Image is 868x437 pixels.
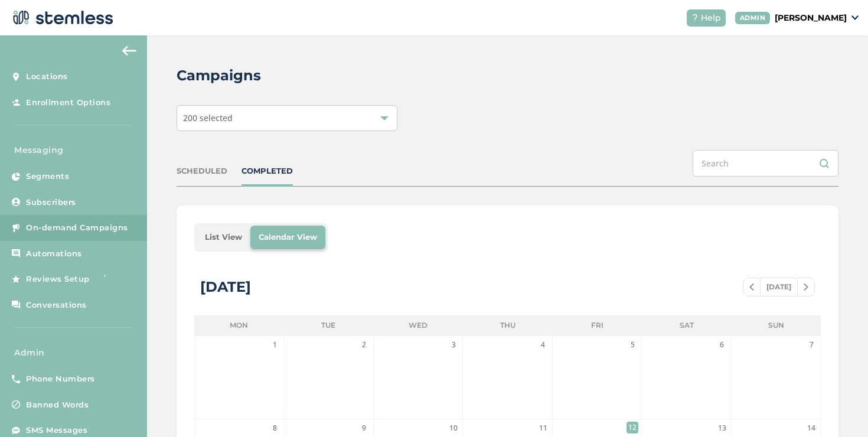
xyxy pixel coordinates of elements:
li: Tue [284,315,374,335]
span: 2 [358,339,370,351]
p: [PERSON_NAME] [775,12,847,24]
img: icon-arrow-back-accent-c549486e.svg [122,46,136,56]
span: On-demand Campaigns [26,222,128,234]
span: 13 [716,422,728,434]
li: Sat [642,315,732,335]
iframe: Chat Widget [809,380,868,437]
span: Automations [26,248,82,260]
div: ADMIN [735,12,771,24]
span: SMS Messages [26,425,87,436]
span: 10 [448,422,459,434]
img: icon-help-white-03924b79.svg [691,14,699,21]
li: Fri [552,315,642,335]
img: icon_down-arrow-small-66adaf34.svg [851,15,859,20]
span: Help [701,12,721,24]
span: 11 [537,422,549,434]
span: Phone Numbers [26,373,95,385]
span: 3 [448,339,459,351]
span: 7 [805,339,817,351]
span: Banned Words [26,399,89,411]
div: SCHEDULED [177,165,227,177]
input: Search [693,150,838,177]
li: Wed [373,315,463,335]
span: 6 [716,339,728,351]
img: icon-chevron-right-bae969c5.svg [804,283,808,291]
li: Mon [194,315,284,335]
span: Reviews Setup [26,273,90,285]
span: 8 [269,422,281,434]
li: List View [197,226,250,249]
span: Subscribers [26,197,76,208]
li: Calendar View [250,226,325,249]
span: 1 [269,339,281,351]
span: 4 [537,339,549,351]
div: [DATE] [200,276,251,298]
span: 200 selected [183,112,233,123]
span: 5 [626,339,638,351]
img: glitter-stars-b7820f95.gif [99,268,122,291]
span: 9 [358,422,370,434]
h2: Campaigns [177,65,261,86]
span: [DATE] [760,278,798,296]
span: Locations [26,71,68,83]
div: COMPLETED [242,165,293,177]
li: Sun [731,315,821,335]
span: 12 [626,422,638,433]
img: icon-chevron-left-b8c47ebb.svg [749,283,754,291]
span: 14 [805,422,817,434]
span: Segments [26,171,69,182]
span: Enrollment Options [26,97,110,109]
img: logo-dark-0685b13c.svg [9,6,113,30]
li: Thu [463,315,553,335]
span: Conversations [26,299,87,311]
